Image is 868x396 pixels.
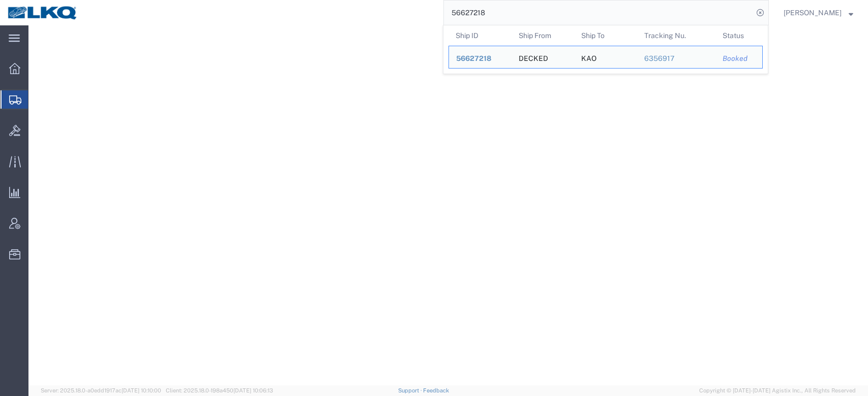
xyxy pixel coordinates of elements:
[512,25,575,46] th: Ship From
[637,25,716,46] th: Tracking Nu.
[398,387,424,393] a: Support
[41,387,161,393] span: Server: 2025.18.0-a0edd1917ac
[7,5,78,20] img: logo
[233,387,273,393] span: [DATE] 10:06:13
[699,386,856,395] span: Copyright © [DATE]-[DATE] Agistix Inc., All Rights Reserved
[166,387,273,393] span: Client: 2025.18.0-198a450
[448,25,768,74] table: Search Results
[122,387,161,393] span: [DATE] 10:10:00
[574,25,637,46] th: Ship To
[456,54,491,62] span: 56627218
[444,1,753,25] input: Search for shipment number, reference number
[456,53,504,64] div: 56627218
[448,25,512,46] th: Ship ID
[723,53,755,64] div: Booked
[644,53,709,64] div: 6356917
[581,46,596,68] div: KAO
[28,25,868,385] iframe: FS Legacy Container
[715,25,763,46] th: Status
[519,46,548,68] div: DECKED
[783,7,854,19] button: [PERSON_NAME]
[423,387,449,393] a: Feedback
[784,7,842,18] span: Matt Harvey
